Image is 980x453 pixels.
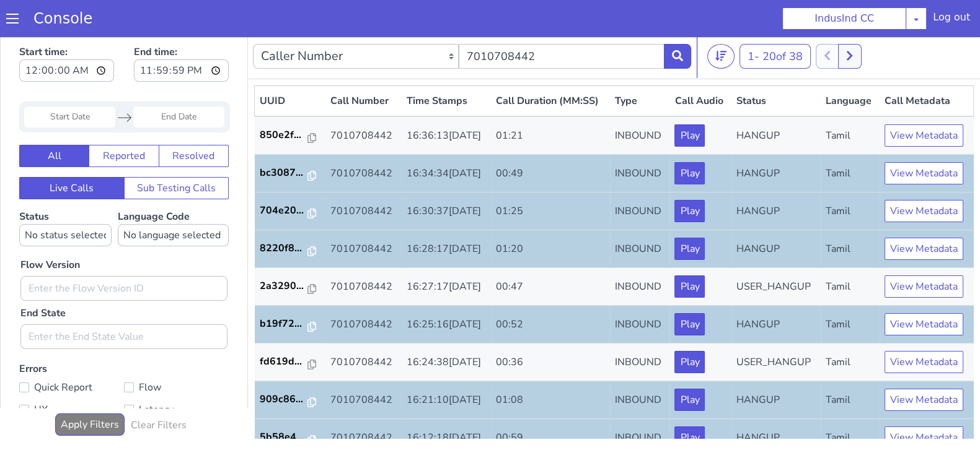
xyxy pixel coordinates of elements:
td: Tamil [821,82,880,121]
label: UX [19,367,124,384]
input: End time: [134,25,229,48]
td: INBOUND [610,347,669,385]
td: 00:52 [491,272,611,309]
td: INBOUND [610,272,669,309]
p: 8220f8... [260,207,308,222]
button: All [19,111,89,133]
button: Play [674,128,705,150]
select: Language Code [118,190,229,212]
td: HANGUP [731,196,821,234]
label: Flow [124,345,229,362]
input: Enter the End State Value [20,290,227,315]
th: Type [610,52,669,83]
td: 16:12:18[DATE] [402,385,491,423]
td: 01:25 [491,158,611,196]
button: Live Calls [19,143,125,165]
a: 2a3290... [260,244,320,259]
th: Call Duration (MM:SS) [491,52,611,83]
p: fd619d... [260,320,308,335]
button: Play [674,279,705,301]
p: 850e2f... [260,93,308,108]
td: 00:47 [491,234,611,272]
label: Status [19,176,112,212]
input: End Date [133,72,224,93]
p: 704e20... [260,169,308,184]
button: Resolved [159,111,229,133]
span: 20 of 38 [762,15,803,30]
a: 5b58e4... [260,395,320,410]
button: Play [674,204,705,226]
td: Tamil [821,121,880,158]
p: 2a3290... [260,244,308,259]
td: 00:59 [491,385,611,423]
p: 5b58e4... [260,395,308,410]
td: INBOUND [610,121,669,158]
button: View Metadata [885,128,963,150]
button: 1- 20of 38 [739,10,811,35]
th: Call Metadata [880,52,973,83]
td: HANGUP [731,158,821,196]
td: 01:20 [491,196,611,234]
label: Language Code [118,176,229,212]
td: 7010708442 [325,272,402,309]
td: 16:28:17[DATE] [402,196,491,234]
td: Tamil [821,347,880,385]
td: 00:49 [491,121,611,158]
div: Log out [933,10,970,30]
a: 704e20... [260,169,320,184]
td: 16:21:10[DATE] [402,347,491,385]
td: 16:24:38[DATE] [402,309,491,347]
td: 7010708442 [325,234,402,272]
td: INBOUND [610,196,669,234]
label: End State [20,272,66,287]
label: Quick Report [19,345,124,362]
td: 16:27:17[DATE] [402,234,491,272]
td: Tamil [821,196,880,234]
td: USER_HANGUP [731,234,821,272]
td: Tamil [821,234,880,272]
td: 16:25:16[DATE] [402,272,491,309]
td: 01:21 [491,82,611,121]
input: Start time: [19,25,114,48]
button: Apply Filters [55,379,125,402]
td: 16:34:34[DATE] [402,121,491,158]
button: Play [674,90,705,113]
td: 16:36:13[DATE] [402,82,491,121]
a: 909c86... [260,358,320,373]
td: Tamil [821,158,880,196]
td: 7010708442 [325,196,402,234]
td: Tamil [821,272,880,309]
button: View Metadata [885,204,963,226]
td: 00:36 [491,309,611,347]
button: View Metadata [885,241,963,264]
p: b19f72... [260,282,308,297]
label: End time: [134,7,229,51]
th: Call Audio [669,52,731,83]
button: View Metadata [885,392,963,415]
th: UUID [255,52,325,83]
td: INBOUND [610,158,669,196]
td: HANGUP [731,385,821,423]
th: Time Stamps [402,52,491,83]
td: USER_HANGUP [731,309,821,347]
button: IndusInd CC [782,7,906,30]
button: Sub Testing Calls [124,143,229,165]
th: Status [731,52,821,83]
label: Latency [124,367,229,384]
input: Enter the Caller Number [459,10,664,35]
td: 7010708442 [325,82,402,121]
input: Start Date [24,72,115,93]
td: Tamil [821,309,880,347]
td: HANGUP [731,82,821,121]
input: Enter the Flow Version ID [20,242,227,267]
a: b19f72... [260,282,320,297]
td: 7010708442 [325,309,402,347]
td: 01:08 [491,347,611,385]
button: Play [674,166,705,188]
h6: Clear Filters [131,386,187,397]
button: View Metadata [885,355,963,377]
button: Reported [89,111,159,133]
a: bc3087... [260,131,320,146]
td: 7010708442 [325,347,402,385]
button: View Metadata [885,166,963,188]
